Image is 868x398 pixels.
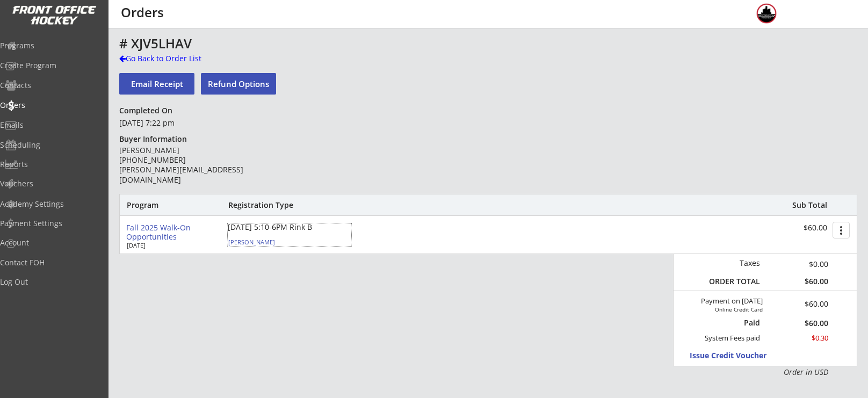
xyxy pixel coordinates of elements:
div: [DATE] [127,242,213,248]
div: Buyer Information [119,134,192,144]
div: Registration Type [228,200,351,210]
div: [PERSON_NAME] [228,239,348,245]
button: Issue Credit Voucher [690,349,789,363]
div: Fall 2025 Walk-On Opportunities [126,223,219,242]
div: $60.00 [777,300,829,308]
div: Order in USD [704,367,828,378]
div: Program [127,200,185,210]
div: $60.00 [761,223,827,233]
div: # XJV5LHAV [119,37,634,50]
div: Online Credit Card [702,306,763,313]
div: ORDER TOTAL [704,277,760,286]
div: [PERSON_NAME] [PHONE_NUMBER] [PERSON_NAME][EMAIL_ADDRESS][DOMAIN_NAME] [119,146,274,185]
div: Taxes [704,258,760,268]
div: $60.00 [768,320,829,327]
button: Email Receipt [119,73,194,95]
div: [DATE] 7:22 pm [119,118,274,128]
div: Sub Total [780,200,827,210]
div: Payment on [DATE] [677,297,763,306]
button: more_vert [833,222,850,238]
div: Go Back to Order List [119,53,230,64]
div: $60.00 [768,277,829,286]
div: [DATE] 5:10-6PM Rink B [228,223,351,231]
div: Completed On [119,106,177,115]
div: Paid [711,318,760,328]
div: System Fees paid [695,334,760,343]
div: $0.30 [768,334,829,343]
div: $0.00 [768,258,829,270]
button: Refund Options [201,73,276,95]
